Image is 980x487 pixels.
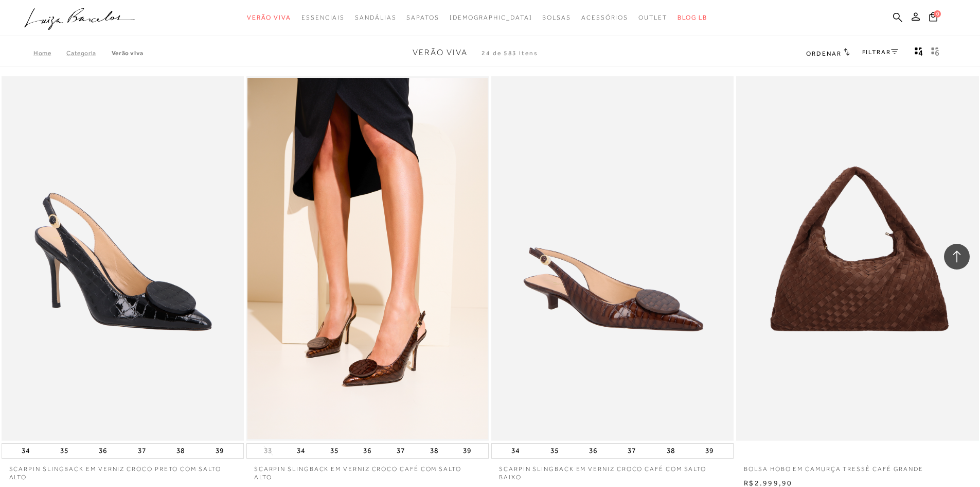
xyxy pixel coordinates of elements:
[542,14,571,21] span: Bolsas
[934,10,941,18] span: 0
[737,78,977,439] a: BOLSA HOBO EM CAMURÇA TRESSÊ CAFÉ GRANDE BOLSA HOBO EM CAMURÇA TRESSÊ CAFÉ GRANDE
[294,444,308,458] button: 34
[112,49,144,57] a: Verão Viva
[301,8,345,27] a: noSubCategoriesText
[3,78,243,439] img: SCARPIN SLINGBACK EM VERNIZ CROCO PRETO COM SALTO ALTO
[301,14,345,21] span: Essenciais
[413,48,468,57] span: Verão Viva
[928,46,942,60] button: gridText6Desc
[926,11,940,25] button: 0
[638,8,667,27] a: noSubCategoriesText
[212,444,227,458] button: 39
[581,8,628,27] a: noSubCategoriesText
[737,78,977,439] img: BOLSA HOBO EM CAMURÇA TRESSÊ CAFÉ GRANDE
[427,444,441,458] button: 38
[736,459,978,474] a: BOLSA HOBO EM CAMURÇA TRESSÊ CAFÉ GRANDE
[57,444,72,458] button: 35
[3,78,243,439] a: SCARPIN SLINGBACK EM VERNIZ CROCO PRETO COM SALTO ALTO SCARPIN SLINGBACK EM VERNIZ CROCO PRETO CO...
[246,459,489,482] a: SCARPIN SLINGBACK EM VERNIZ CROCO CAFÉ COM SALTO ALTO
[247,78,488,439] a: SCARPIN SLINGBACK EM VERNIZ CROCO CAFÉ COM SALTO ALTO SCARPIN SLINGBACK EM VERNIZ CROCO CAFÉ COM ...
[862,48,898,56] a: FILTRAR
[482,49,538,57] span: 24 de 583 itens
[247,14,291,21] span: Verão Viva
[247,8,291,27] a: noSubCategoriesText
[638,14,667,21] span: Outlet
[491,459,734,482] a: SCARPIN SLINGBACK EM VERNIZ CROCO CAFÉ COM SALTO BAIXO
[508,444,523,458] button: 34
[586,444,600,458] button: 36
[912,46,926,60] button: Mostrar 4 produtos por linha
[33,49,66,57] a: Home
[406,14,439,21] span: Sapatos
[492,78,733,439] a: SCARPIN SLINGBACK EM VERNIZ CROCO CAFÉ COM SALTO BAIXO SCARPIN SLINGBACK EM VERNIZ CROCO CAFÉ COM...
[744,479,792,487] span: R$2.999,90
[678,14,707,21] span: BLOG LB
[173,444,188,458] button: 38
[542,8,571,27] a: noSubCategoriesText
[360,444,375,458] button: 36
[19,444,33,458] button: 34
[247,78,488,439] img: SCARPIN SLINGBACK EM VERNIZ CROCO CAFÉ COM SALTO ALTO
[355,14,396,21] span: Sandálias
[450,14,532,21] span: [DEMOGRAPHIC_DATA]
[96,444,110,458] button: 36
[625,444,639,458] button: 37
[460,444,474,458] button: 39
[66,49,111,57] a: Categoria
[806,50,841,57] span: Ordenar
[327,444,342,458] button: 35
[406,8,439,27] a: noSubCategoriesText
[2,459,244,482] a: SCARPIN SLINGBACK EM VERNIZ CROCO PRETO COM SALTO ALTO
[355,8,396,27] a: noSubCategoriesText
[261,446,275,456] button: 33
[135,444,149,458] button: 37
[450,8,532,27] a: noSubCategoriesText
[702,444,717,458] button: 39
[547,444,562,458] button: 35
[678,8,707,27] a: BLOG LB
[492,78,733,439] img: SCARPIN SLINGBACK EM VERNIZ CROCO CAFÉ COM SALTO BAIXO
[394,444,408,458] button: 37
[581,14,628,21] span: Acessórios
[664,444,678,458] button: 38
